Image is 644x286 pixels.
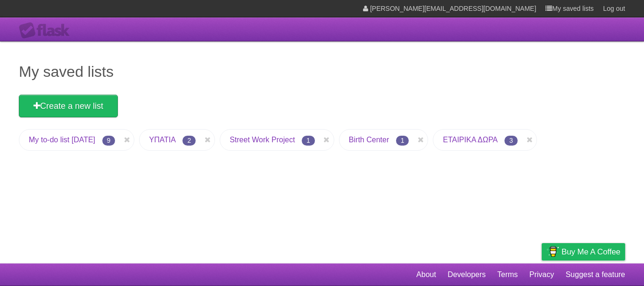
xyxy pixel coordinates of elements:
[542,243,625,261] a: Buy me a coffee
[19,60,625,83] h1: My saved lists
[529,266,554,284] a: Privacy
[19,95,118,117] a: Create a new list
[19,22,75,39] div: Flask
[302,136,315,146] span: 1
[149,136,176,144] a: ΥΠΑΤΙΑ
[182,136,196,146] span: 2
[416,266,436,284] a: About
[447,266,486,284] a: Developers
[102,136,116,146] span: 9
[546,244,559,260] img: Buy me a coffee
[29,136,95,144] a: My to-do list [DATE]
[561,244,620,260] span: Buy me a coffee
[349,136,389,144] a: Birth Center
[566,266,625,284] a: Suggest a feature
[396,136,409,146] span: 1
[443,136,497,144] a: ΕΤΑΙΡΙΚΑ ΔΩΡΑ
[504,136,518,146] span: 3
[230,136,295,144] a: Street Work Project
[497,266,518,284] a: Terms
